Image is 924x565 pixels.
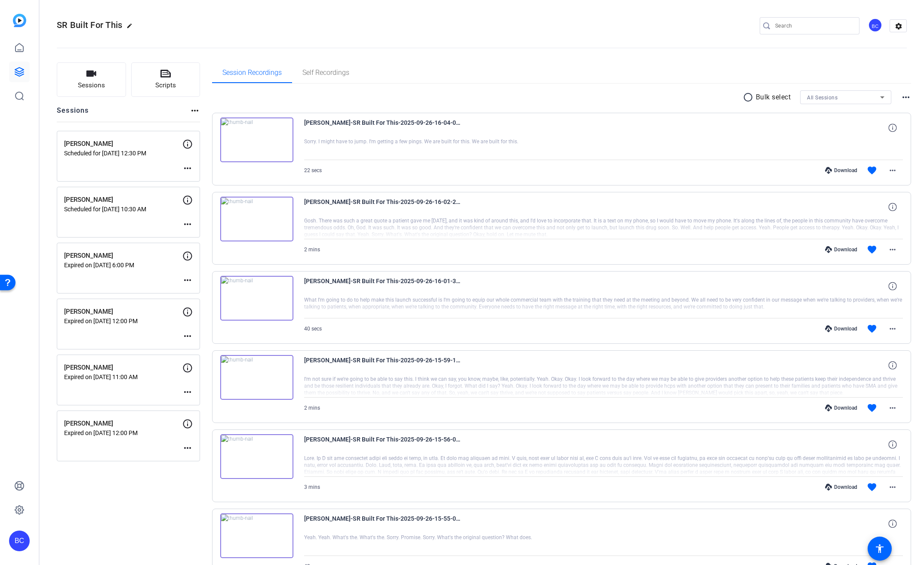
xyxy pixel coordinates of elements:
[126,23,137,33] mat-icon: edit
[182,275,193,285] mat-icon: more_horiz
[901,92,911,102] mat-icon: more_horiz
[182,387,193,397] mat-icon: more_horiz
[64,139,182,149] p: [PERSON_NAME]
[182,163,193,173] mat-icon: more_horiz
[182,331,193,341] mat-icon: more_horiz
[304,434,463,455] span: [PERSON_NAME]-SR Built For This-2025-09-26-15-56-04-895-0
[887,244,898,255] mat-icon: more_horiz
[9,531,30,551] div: BC
[220,513,293,558] img: thumb-nail
[887,324,898,334] mat-icon: more_horiz
[13,14,26,27] img: blue-gradient.svg
[64,150,182,157] p: Scheduled for [DATE] 12:30 PM
[867,244,877,255] mat-icon: favorite
[190,105,200,116] mat-icon: more_horiz
[64,251,182,261] p: [PERSON_NAME]
[304,247,320,253] span: 2 mins
[64,363,182,373] p: [PERSON_NAME]
[304,117,463,138] span: [PERSON_NAME]-SR Built For This-2025-09-26-16-04-08-903-0
[220,117,293,162] img: thumb-nail
[222,69,282,76] span: Session Recordings
[57,62,126,97] button: Sessions
[775,21,853,31] input: Search
[155,80,176,90] span: Scripts
[64,307,182,317] p: [PERSON_NAME]
[887,403,898,413] mat-icon: more_horiz
[807,95,838,101] span: All Sessions
[868,18,882,32] div: BC
[867,165,877,176] mat-icon: favorite
[220,434,293,479] img: thumb-nail
[64,262,182,269] p: Expired on [DATE] 6:00 PM
[220,197,293,241] img: thumb-nail
[890,20,907,33] mat-icon: settings
[64,429,182,436] p: Expired on [DATE] 12:00 PM
[64,374,182,380] p: Expired on [DATE] 11:00 AM
[182,219,193,229] mat-icon: more_horiz
[875,543,885,554] mat-icon: accessibility
[304,484,320,490] span: 3 mins
[64,419,182,429] p: [PERSON_NAME]
[743,92,756,102] mat-icon: radio_button_unchecked
[64,206,182,213] p: Scheduled for [DATE] 10:30 AM
[887,482,898,492] mat-icon: more_horiz
[57,105,89,122] h2: Sessions
[304,355,463,376] span: [PERSON_NAME]-SR Built For This-2025-09-26-15-59-18-286-0
[304,197,463,217] span: [PERSON_NAME]-SR Built For This-2025-09-26-16-02-22-939-0
[821,325,862,332] div: Download
[887,165,898,176] mat-icon: more_horiz
[64,318,182,324] p: Expired on [DATE] 12:00 PM
[304,167,322,173] span: 22 secs
[821,484,862,491] div: Download
[64,195,182,205] p: [PERSON_NAME]
[304,405,320,411] span: 2 mins
[756,92,791,102] p: Bulk select
[220,355,293,400] img: thumb-nail
[867,324,877,334] mat-icon: favorite
[868,18,883,33] ngx-avatar: Brian Curp
[821,246,862,253] div: Download
[867,482,877,492] mat-icon: favorite
[131,62,200,97] button: Scripts
[304,513,463,534] span: [PERSON_NAME]-SR Built For This-2025-09-26-15-55-07-826-0
[220,276,293,321] img: thumb-nail
[302,69,349,76] span: Self Recordings
[304,326,322,332] span: 40 secs
[182,443,193,453] mat-icon: more_horiz
[867,403,877,413] mat-icon: favorite
[78,80,105,90] span: Sessions
[821,167,862,174] div: Download
[821,404,862,411] div: Download
[57,20,122,30] span: SR Built For This
[304,276,463,296] span: [PERSON_NAME]-SR Built For This-2025-09-26-16-01-30-838-0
